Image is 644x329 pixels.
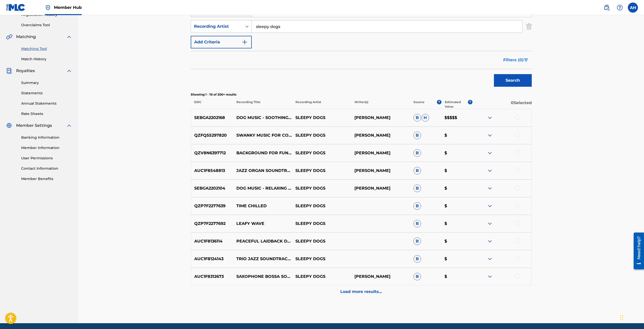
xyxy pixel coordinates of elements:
p: QZP7F2277639 [191,203,233,209]
a: Summary [21,80,72,85]
p: PEACEFUL LAIDBACK DOGS [233,238,292,244]
img: Delete Criterion [526,20,532,33]
img: expand [66,123,72,129]
a: Annual Statements [21,101,72,106]
span: ? [437,100,441,104]
p: SLEEPY DOGS [292,256,351,262]
p: Showing 1 - 10 of 200+ results [191,92,532,97]
a: Member Benefits [21,176,72,182]
img: expand [487,150,493,156]
span: Member Settings [16,123,52,129]
p: BACKGROUND FOR FUN DOG TIMES [233,150,292,156]
p: SLEEPY DOGS [292,203,351,209]
span: ? [468,100,472,104]
p: JAZZ ORGAN SOUNDTRACK FOR THE SWEETEST HOUND [233,168,292,174]
img: Royalties [6,68,12,74]
p: AUC1F8548813 [191,168,233,174]
a: User Permissions [21,156,72,161]
p: SWANKY MUSIC FOR COOL PUPS [233,132,292,138]
div: User Menu [628,3,638,13]
img: expand [487,168,493,174]
a: Public Search [602,3,612,13]
p: $ [441,238,472,244]
img: expand [487,256,493,262]
p: $ [441,221,472,227]
p: SLEEPY DOGS [292,115,351,121]
img: help [617,5,623,11]
p: Estimated Value [445,100,468,109]
p: DOG MUSIC - RELAXING MUSIC FOR DOGS AND PUPPIES, PT. 21 [233,185,292,191]
p: Recording Artist [292,100,351,109]
a: Matching Tool [21,46,72,51]
p: [PERSON_NAME] [351,132,410,138]
a: Rate Sheets [21,111,72,116]
img: expand [487,221,493,227]
div: Recording Artist [194,23,239,29]
p: ISRC [191,100,233,109]
p: TRIO JAZZ SOUNDTRACK FOR PUPPY DISCOVERY [233,256,292,262]
img: 9d2ae6d4665cec9f34b9.svg [242,39,248,45]
img: filter [524,58,528,62]
p: QZV8N6397712 [191,150,233,156]
p: $$$$$ [441,115,472,121]
span: Matching [16,34,36,40]
img: expand [487,203,493,209]
p: $ [441,185,472,191]
p: SLEEPY DOGS [292,185,351,191]
iframe: Chat Widget [619,305,644,329]
p: LEAFY WAVE [233,221,292,227]
button: Search [494,74,532,87]
span: B [413,237,421,245]
span: Royalties [16,68,35,74]
p: SAXOPHONE BOSSA SOUNDTRACK FOR FUN DOG MOMENTS [233,274,292,280]
span: Filters ( 0 ) [503,57,524,63]
p: SLEEPY DOGS [292,238,351,244]
div: Drag [620,310,623,325]
p: SLEEPY DOGS [292,132,351,138]
p: [PERSON_NAME] [351,150,410,156]
span: B [413,220,421,227]
span: B [413,273,421,280]
p: Writer(s) [351,100,410,109]
p: $ [441,168,472,174]
p: 0 Selected [472,100,531,109]
a: Match History [21,56,72,62]
img: expand [487,115,493,121]
img: expand [487,274,493,280]
p: SEBGA2202104 [191,185,233,191]
p: AUC1F8136114 [191,238,233,244]
p: $ [441,256,472,262]
p: $ [441,203,472,209]
span: B [413,185,421,192]
p: $ [441,132,472,138]
img: expand [66,34,72,40]
span: Member Hub [54,5,82,10]
p: Load more results... [340,289,382,295]
span: H [422,114,429,122]
p: [PERSON_NAME] [351,185,410,191]
iframe: Resource Center [630,231,644,271]
span: B [413,202,421,210]
a: Banking Information [21,135,72,140]
p: Recording Title [233,100,292,109]
button: Filters (0) [500,54,532,66]
span: B [413,114,421,122]
p: QZFQ55297820 [191,132,233,138]
p: $ [441,274,472,280]
p: [PERSON_NAME] [351,115,410,121]
p: SLEEPY DOGS [292,150,351,156]
span: B [413,149,421,157]
span: B [413,167,421,174]
p: [PERSON_NAME] [351,168,410,174]
p: $ [441,150,472,156]
p: AUC1F8124143 [191,256,233,262]
p: SEBGA2202168 [191,115,233,121]
p: Source [413,100,425,109]
p: SLEEPY DOGS [292,221,351,227]
p: [PERSON_NAME] [351,274,410,280]
a: Member Information [21,145,72,151]
img: Matching [6,34,12,40]
p: TIME CHILLED [233,203,292,209]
